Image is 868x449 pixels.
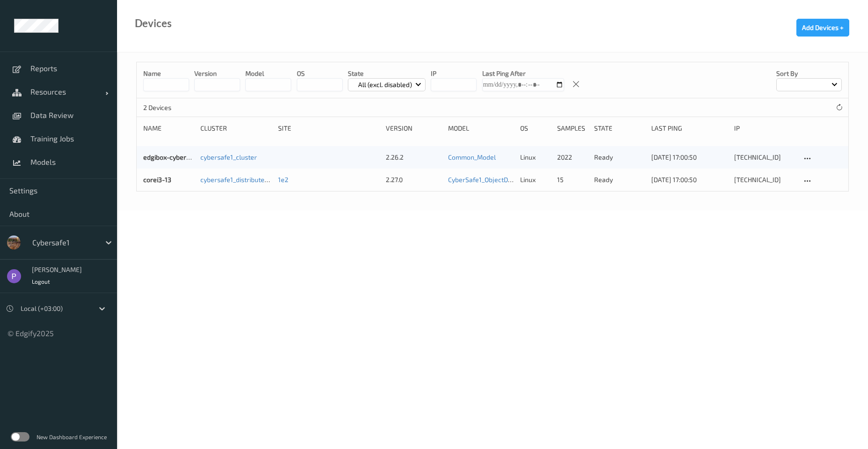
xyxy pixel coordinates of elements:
[776,69,842,78] p: Sort by
[651,153,727,162] div: [DATE] 17:00:50
[245,69,291,78] p: model
[520,124,551,133] div: OS
[594,153,645,162] p: ready
[520,175,551,184] p: linux
[143,69,189,78] p: Name
[594,175,645,184] p: ready
[200,153,257,161] a: cybersafe1_cluster
[200,124,271,133] div: Cluster
[386,175,441,184] div: 2.27.0
[557,153,588,162] div: 2022
[278,176,288,184] a: 1e2
[448,153,496,161] a: Common_Model
[594,124,645,133] div: State
[143,103,213,112] p: 2 Devices
[143,124,194,133] div: Name
[651,175,727,184] div: [DATE] 17:00:50
[355,80,415,89] p: All (excl. disabled)
[651,124,727,133] div: Last Ping
[520,153,551,162] p: linux
[297,69,343,78] p: OS
[135,19,172,28] div: Devices
[734,175,795,184] div: [TECHNICAL_ID]
[557,124,588,133] div: Samples
[557,175,588,184] div: 15
[734,124,795,133] div: ip
[278,124,379,133] div: Site
[348,69,426,78] p: State
[200,176,292,184] a: cybersafe1_distributed_cluster
[482,69,564,78] p: Last Ping After
[734,153,795,162] div: [TECHNICAL_ID]
[386,124,441,133] div: version
[448,176,532,184] a: CyberSafe1_ObjectDetection
[143,153,202,161] a: edgibox-cybersafe1
[143,176,171,184] a: corei3-13
[431,69,477,78] p: IP
[448,124,514,133] div: Model
[194,69,240,78] p: version
[386,153,441,162] div: 2.26.2
[796,19,849,37] button: Add Devices +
